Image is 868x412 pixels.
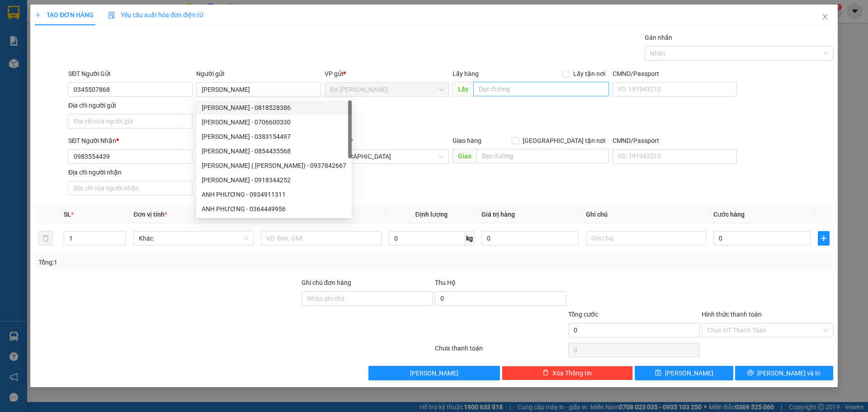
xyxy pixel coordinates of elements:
[453,70,479,77] span: Lấy hàng
[481,211,515,218] span: Giá trị hàng
[519,136,609,146] span: [GEOGRAPHIC_DATA] tận nơi
[747,369,754,377] span: printer
[542,369,549,377] span: delete
[453,82,473,96] span: Lấy
[453,137,481,144] span: Giao hàng
[38,257,335,267] div: Tổng: 1
[202,117,346,127] div: [PERSON_NAME] - 0706600330
[202,204,346,214] div: ANH PHƯƠNG - 0364449956
[196,69,321,79] div: Người gửi
[415,211,448,218] span: Định lượng
[645,34,672,41] label: Gán nhãn
[635,366,733,380] button: save[PERSON_NAME]
[68,136,193,146] div: SĐT Người Nhận
[812,5,838,30] button: Close
[202,161,346,170] div: [PERSON_NAME] ( [PERSON_NAME]) - 0937842667
[68,181,193,195] input: Địa chỉ của người nhận
[702,311,762,318] label: Hình thức thanh toán
[434,343,567,359] div: Chưa thanh toán
[133,211,167,218] span: Đơn vị tính
[481,231,579,246] input: 0
[202,146,346,156] div: [PERSON_NAME] - 0854435568
[302,279,351,286] label: Ghi chú đơn hàng
[68,69,193,79] div: SĐT Người Gửi
[108,12,115,19] img: icon
[196,144,352,158] div: THANH PHƯƠNG - 0854435568
[465,231,474,246] span: kg
[655,369,661,377] span: save
[202,103,346,113] div: [PERSON_NAME] - 0818528386
[202,175,346,185] div: [PERSON_NAME] - 0918344252
[757,368,821,378] span: [PERSON_NAME] và In
[64,211,71,218] span: SL
[38,231,53,246] button: delete
[196,115,352,129] div: THANH PHƯƠNG - 0706600330
[35,12,41,18] span: plus
[202,189,346,199] div: ANH PHƯƠNG - 0934911311
[586,231,706,246] input: Ghi Chú
[196,100,352,115] div: VÕ THANH PHƯƠNG - 0818528386
[68,100,193,110] div: Địa chỉ người gửi
[582,206,710,223] th: Ghi chú
[502,366,633,380] button: deleteXóa Thông tin
[713,211,745,218] span: Cước hàng
[818,231,830,246] button: plus
[613,136,737,146] div: CMND/Passport
[410,368,458,378] span: [PERSON_NAME]
[196,129,352,144] div: LÊ THỊ THANH PHƯƠNG - 0383154497
[330,83,443,96] span: BX Cao Lãnh
[476,149,609,163] input: Dọc đường
[570,69,609,79] span: Lấy tận nơi
[552,368,592,378] span: Xóa Thông tin
[196,202,352,216] div: ANH PHƯƠNG - 0364449956
[68,114,193,128] input: Địa chỉ của người gửi
[665,368,713,378] span: [PERSON_NAME]
[473,82,609,96] input: Dọc đường
[196,158,352,173] div: MINH THẢO ( TRẦN THANH PHƯƠNG) - 0937842667
[330,150,443,163] span: Sài Gòn
[302,291,433,306] input: Ghi chú đơn hàng
[821,13,829,20] span: close
[368,366,500,380] button: [PERSON_NAME]
[568,311,598,318] span: Tổng cước
[35,11,94,19] span: TẠO ĐƠN HÀNG
[453,149,476,163] span: Giao
[735,366,833,380] button: printer[PERSON_NAME] và In
[196,173,352,187] div: DƯƠNG THANH PHƯƠNG - 0918344252
[613,69,737,79] div: CMND/Passport
[68,167,193,177] div: Địa chỉ người nhận
[435,279,456,286] span: Thu Hộ
[108,11,203,19] span: Yêu cầu xuất hóa đơn điện tử
[261,231,381,246] input: VD: Bàn, Ghế
[139,232,248,245] span: Khác
[818,235,829,242] span: plus
[202,132,346,142] div: [PERSON_NAME] - 0383154497
[196,187,352,202] div: ANH PHƯƠNG - 0934911311
[325,69,449,79] div: VP gửi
